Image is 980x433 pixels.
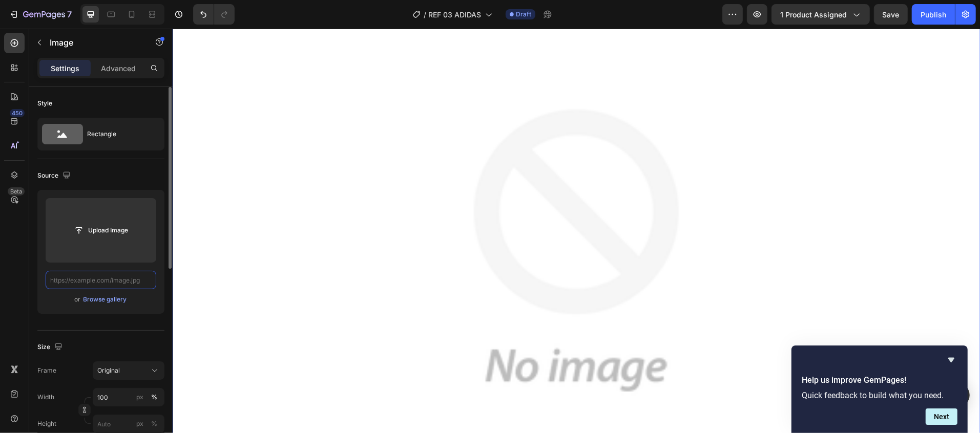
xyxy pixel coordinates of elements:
[84,295,127,304] div: Browse gallery
[428,9,481,20] span: REF 03 ADIDAS
[51,63,79,74] p: Settings
[921,9,946,20] div: Publish
[87,122,150,146] div: Rectangle
[802,374,957,386] h2: Help us improve GemPages!
[136,393,143,402] div: px
[83,294,128,305] button: Browse gallery
[93,361,164,380] button: Original
[802,354,957,425] div: Help us improve GemPages!
[516,10,531,19] span: Draft
[37,419,56,428] label: Height
[46,271,156,289] input: https://example.com/image.jpg
[65,221,137,240] button: Upload Image
[424,9,426,20] span: /
[4,4,76,25] button: 7
[50,36,137,49] p: Image
[93,388,164,406] input: px%
[93,415,164,433] input: px%
[37,366,56,375] label: Frame
[148,391,160,403] button: px
[802,391,957,400] p: Quick feedback to build what you need.
[780,9,847,20] span: 1 product assigned
[67,8,72,20] p: 7
[75,293,81,306] span: or
[151,419,157,428] div: %
[10,109,25,117] div: 450
[37,393,54,402] label: Width
[101,63,136,74] p: Advanced
[134,418,146,430] button: %
[945,354,957,366] button: Hide survey
[883,10,900,19] span: Save
[37,169,73,183] div: Source
[874,4,908,25] button: Save
[193,4,235,25] div: Undo/Redo
[912,4,955,25] button: Publish
[97,366,120,375] span: Original
[37,340,65,354] div: Size
[151,393,157,402] div: %
[148,418,160,430] button: px
[772,4,870,25] button: 1 product assigned
[134,391,146,403] button: %
[136,419,143,428] div: px
[37,99,52,108] div: Style
[173,29,980,433] iframe: Design area
[926,408,957,425] button: Next question
[8,187,25,196] div: Beta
